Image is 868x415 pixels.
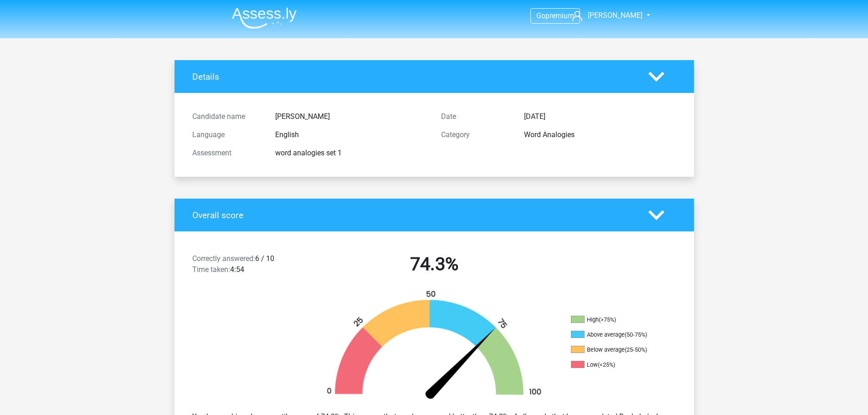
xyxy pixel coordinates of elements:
[588,11,642,20] span: [PERSON_NAME]
[232,7,297,29] img: Assessly
[268,129,434,140] div: English
[571,331,662,339] li: Above average
[531,10,580,22] a: Gopremium
[434,129,517,140] div: Category
[268,111,434,122] div: [PERSON_NAME]
[571,316,662,324] li: High
[599,316,616,323] div: (>75%)
[434,111,517,122] div: Date
[536,11,545,20] span: Go
[268,148,434,159] div: word analogies set 1
[517,129,683,140] div: Word Analogies
[571,346,662,354] li: Below average
[517,111,683,122] div: [DATE]
[185,129,268,140] div: Language
[571,361,662,369] li: Low
[185,148,268,159] div: Assessment
[625,346,647,353] div: (25-50%)
[185,253,310,279] div: 6 / 10 4:54
[598,361,615,368] div: (<25%)
[625,331,647,338] div: (50-75%)
[192,72,635,82] h4: Details
[545,11,574,20] span: premium
[317,253,552,275] h2: 74.3%
[185,111,268,122] div: Candidate name
[192,254,255,263] span: Correctly answered:
[569,10,643,21] a: [PERSON_NAME]
[192,265,230,274] span: Time taken:
[192,210,635,220] h4: Overall score
[311,290,557,404] img: 74.2161dc2803b4.png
